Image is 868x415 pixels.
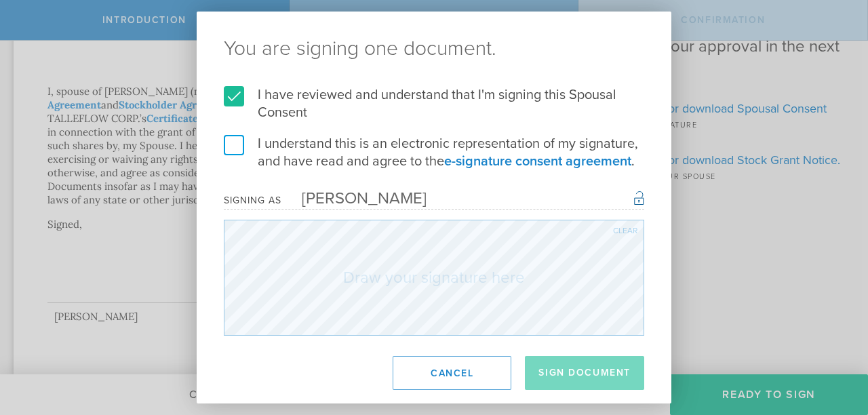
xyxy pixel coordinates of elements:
[224,39,644,59] ng-pluralize: You are signing one document.
[224,135,644,170] label: I understand this is an electronic representation of my signature, and have read and agree to the .
[224,195,281,206] div: Signing as
[281,189,427,208] div: [PERSON_NAME]
[393,356,511,390] button: Cancel
[224,86,644,121] label: I have reviewed and understand that I'm signing this Spousal Consent
[800,309,868,374] iframe: Chat Widget
[525,356,644,390] button: Sign Document
[444,153,631,170] a: e-signature consent agreement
